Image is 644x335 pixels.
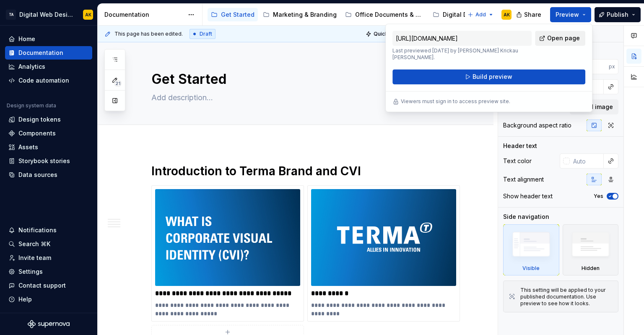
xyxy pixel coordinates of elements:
[355,10,424,19] div: Office Documents & Materials
[443,10,484,19] div: Digital Design
[5,140,92,154] a: Assets
[6,10,16,20] div: TA
[582,103,613,111] span: Add image
[503,224,559,275] div: Visible
[594,193,603,200] label: Yes
[260,8,340,21] a: Marketing & Branding
[18,115,61,124] div: Design tokens
[5,237,92,251] button: Search ⌘K
[576,59,609,74] input: Auto
[342,8,428,21] a: Office Documents & Materials
[392,47,532,61] p: Last previewed [DATE] by [PERSON_NAME] Krickau [PERSON_NAME].
[503,192,553,200] div: Show header text
[19,10,73,19] div: Digital Web Design
[504,11,510,18] div: AK
[208,8,258,21] a: Get Started
[595,7,641,22] button: Publish
[503,121,571,130] div: Background aspect ratio
[150,69,458,89] textarea: Get Started
[473,73,512,81] span: Build preview
[5,293,92,306] button: Help
[524,10,541,19] span: Share
[5,223,92,237] button: Notifications
[607,10,628,19] span: Publish
[503,175,544,184] div: Text alignment
[18,143,38,151] div: Assets
[18,157,70,165] div: Storybook stories
[5,279,92,292] button: Contact support
[5,168,92,182] a: Data sources
[503,157,532,165] div: Text color
[28,320,70,328] svg: Supernova Logo
[18,129,56,138] div: Components
[18,267,43,276] div: Settings
[401,98,510,105] p: Viewers must sign in to access preview site.
[5,251,92,265] a: Invite team
[273,10,337,19] div: Marketing & Branding
[221,10,254,19] div: Get Started
[5,127,92,140] a: Components
[18,76,69,85] div: Code automation
[18,171,57,179] div: Data sources
[2,5,96,23] button: TADigital Web DesignAK
[503,213,549,221] div: Side navigation
[104,10,184,19] div: Documentation
[85,11,91,18] div: AK
[570,153,604,169] input: Auto
[609,63,615,70] p: px
[5,32,92,46] a: Home
[18,226,57,234] div: Notifications
[570,99,618,114] button: Add image
[547,34,580,42] span: Open page
[582,265,600,272] div: Hidden
[5,74,92,87] a: Code automation
[512,7,547,22] button: Share
[5,265,92,278] a: Settings
[18,35,35,43] div: Home
[114,31,183,37] span: This page has been edited.
[374,31,410,37] span: Quick preview
[311,189,456,286] img: 4c98f172-9fd9-407b-82f7-0cf761f86baf.jpg
[550,7,591,22] button: Preview
[208,6,463,23] div: Page tree
[5,46,92,60] a: Documentation
[465,9,496,21] button: Add
[5,154,92,168] a: Storybook stories
[535,31,585,46] a: Open page
[114,80,122,87] span: 21
[392,69,585,84] button: Build preview
[363,28,413,40] button: Quick preview
[5,60,92,73] a: Analytics
[18,62,45,71] div: Analytics
[151,164,460,179] h1: Introduction to Terma Brand and CVI
[18,281,66,290] div: Contact support
[155,189,300,286] img: fa8cee09-1298-461d-91c1-0f429d98c5a4.jpg
[18,295,32,304] div: Help
[522,265,540,272] div: Visible
[429,8,487,21] a: Digital Design
[200,31,212,37] span: Draft
[7,102,56,109] div: Design system data
[503,142,537,150] div: Header text
[18,254,51,262] div: Invite team
[18,49,63,57] div: Documentation
[556,10,579,19] span: Preview
[475,11,486,18] span: Add
[5,113,92,126] a: Design tokens
[563,224,619,275] div: Hidden
[18,240,50,248] div: Search ⌘K
[520,287,613,307] div: This setting will be applied to your published documentation. Use preview to see how it looks.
